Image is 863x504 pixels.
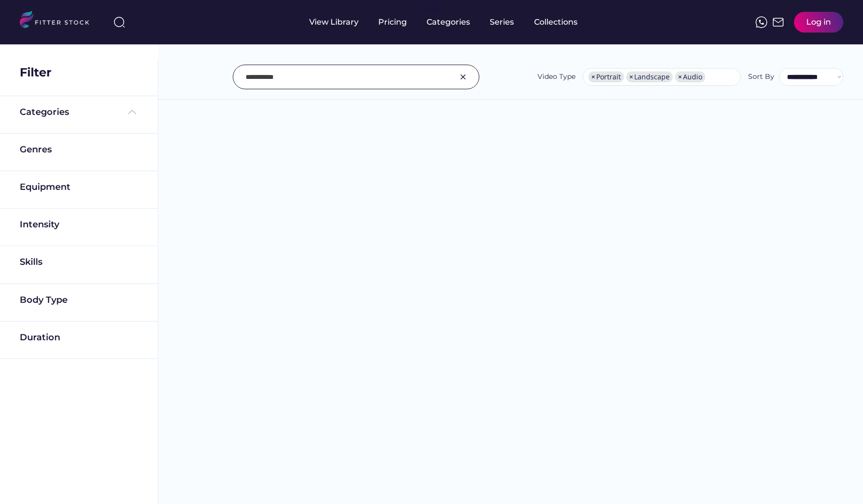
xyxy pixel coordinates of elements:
[629,73,633,80] span: ×
[772,16,784,28] img: Frame%2051.svg
[20,106,69,118] div: Categories
[490,17,514,28] div: Series
[534,17,577,28] div: Collections
[806,17,831,28] div: Log in
[20,181,71,193] div: Equipment
[427,5,439,15] div: fvck
[126,256,138,268] img: yH5BAEAAAAALAAAAAABAAEAAAIBRAA7
[126,294,138,306] img: yH5BAEAAAAALAAAAAABAAEAAAIBRAA7
[126,106,138,118] img: Frame%20%285%29.svg
[378,17,407,28] div: Pricing
[755,16,767,28] img: meteor-icons_whatsapp%20%281%29.svg
[20,256,44,268] div: Skills
[113,16,125,28] img: search-normal%203.svg
[20,294,68,306] div: Body Type
[588,72,624,82] li: Portrait
[126,144,138,155] img: yH5BAEAAAAALAAAAAABAAEAAAIBRAA7
[126,219,138,231] img: yH5BAEAAAAALAAAAAABAAEAAAIBRAA7
[309,17,359,28] div: View Library
[675,72,705,82] li: Audio
[20,11,98,31] img: LOGO.svg
[626,72,673,82] li: Landscape
[20,218,59,231] div: Intensity
[678,73,682,80] span: ×
[20,64,51,81] div: Filter
[20,331,60,344] div: Duration
[20,144,52,156] div: Genres
[126,331,138,343] img: yH5BAEAAAAALAAAAAABAAEAAAIBRAA7
[427,17,470,28] div: Categories
[457,71,469,83] img: Group%201000002326.svg
[126,181,138,193] img: yH5BAEAAAAALAAAAAABAAEAAAIBRAA7
[748,72,774,82] div: Sort By
[538,72,575,82] div: Video Type
[591,73,595,80] span: ×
